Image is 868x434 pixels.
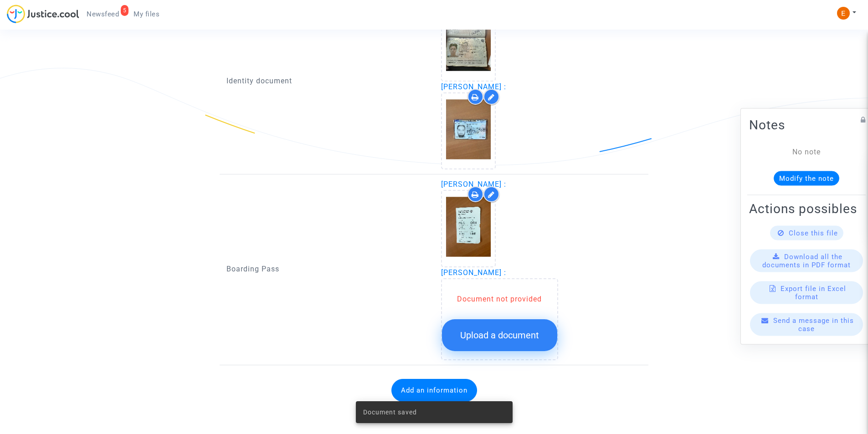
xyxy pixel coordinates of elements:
h2: Notes [749,117,864,133]
div: 5 [121,5,129,16]
span: Upload a document [460,330,539,341]
img: ACg8ocIeiFvHKe4dA5oeRFd_CiCnuxWUEc1A2wYhRJE3TTWt=s96-c [837,7,850,20]
span: [PERSON_NAME] : [441,180,506,189]
button: Modify the note [774,171,839,185]
span: Close this file [789,229,838,237]
button: Add an information [391,379,477,402]
a: My files [126,7,167,21]
a: 5Newsfeed [79,7,126,21]
h2: Actions possibles [749,200,864,216]
span: Document saved [363,408,417,417]
div: Document not provided [442,294,557,305]
span: Newsfeed [87,10,119,18]
span: Download all the documents in PDF format [762,252,851,269]
p: Boarding Pass [226,263,427,275]
span: My files [134,10,159,18]
p: Identity document [226,75,427,87]
span: [PERSON_NAME] : [441,82,506,91]
span: [PERSON_NAME] : [441,268,506,277]
button: Upload a document [442,319,557,351]
div: No note [763,146,850,157]
span: Send a message in this case [773,316,854,332]
span: Export file in Excel format [781,284,846,301]
img: jc-logo.svg [7,5,79,23]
